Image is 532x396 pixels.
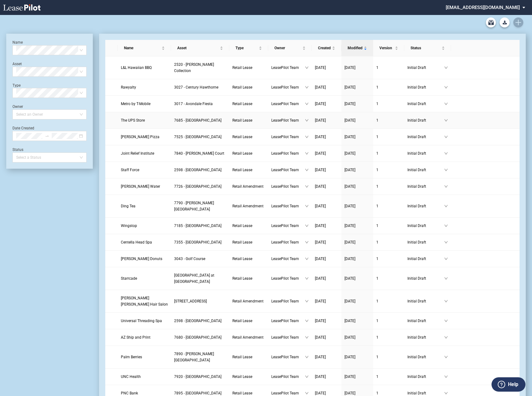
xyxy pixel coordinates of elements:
span: Retail Lease [232,168,252,172]
span: LeasePilot Team [271,101,305,107]
a: AZ Ship and Print [121,334,168,340]
label: Asset [12,62,22,66]
a: Retail Amendment [232,203,265,209]
span: [DATE] [344,204,355,208]
span: Initial Draft [407,318,444,324]
span: down [305,355,309,359]
a: [DATE] [315,84,338,90]
span: Initial Draft [407,275,444,282]
span: [DATE] [315,168,326,172]
span: 1 [376,102,378,106]
span: [DATE] [344,276,355,281]
a: [DATE] [344,223,370,229]
th: Owner [268,40,312,56]
span: down [305,336,309,339]
a: L&L Hawaiian BBQ [121,65,168,71]
a: 2598 - [GEOGRAPHIC_DATA] [174,318,226,324]
span: down [305,135,309,139]
span: Palm Berries [121,355,142,359]
span: down [444,355,448,359]
a: Retail Lease [232,374,265,380]
span: 2520 - Cordova Collection [174,62,214,73]
span: down [305,118,309,122]
span: Retail Lease [232,257,252,261]
span: LeasePilot Team [271,334,305,340]
a: 7680 - [GEOGRAPHIC_DATA] [174,334,226,340]
span: Rawyalty [121,85,136,89]
span: 7275 - Hebron Parkway [174,299,207,303]
span: LeasePilot Team [271,134,305,140]
span: Centella Head Spa [121,240,152,244]
span: Initial Draft [407,65,444,71]
span: down [444,277,448,280]
span: 7680 - North Park Plaza [174,335,221,340]
span: down [444,299,448,303]
span: Staff Force [121,168,139,172]
span: 2598 - Watauga Towne Center [174,319,221,323]
span: [DATE] [344,335,355,340]
span: 1 [376,276,378,281]
span: 3017 - Avondale Fiesta [174,102,213,106]
label: Type [12,83,21,88]
span: [DATE] [344,257,355,261]
span: [DATE] [315,335,326,340]
a: Ding Tea [121,203,168,209]
a: Retail Lease [232,65,265,71]
a: [DATE] [315,256,338,262]
span: 1 [376,151,378,156]
span: Retail Lease [232,240,252,244]
span: [DATE] [344,319,355,323]
a: 7185 - [GEOGRAPHIC_DATA] [174,223,226,229]
th: Asset [171,40,229,56]
span: Retail Lease [232,102,252,106]
a: [DATE] [315,101,338,107]
a: [DATE] [344,84,370,90]
span: Retail Lease [232,374,252,379]
label: Name [12,40,23,45]
span: 7185 - Cameron Park [174,224,221,228]
a: 1 [376,101,401,107]
a: 1 [376,183,401,190]
span: 3043 - Golf Course [174,257,205,261]
span: 7590 - Main Street at Town Center [174,273,214,284]
a: [PERSON_NAME] Donuts [121,256,168,262]
span: 1 [376,204,378,208]
span: LeasePilot Team [271,150,305,157]
span: down [305,299,309,303]
span: down [444,152,448,155]
span: Initial Draft [407,223,444,229]
span: LeasePilot Team [271,298,305,304]
a: [DATE] [344,256,370,262]
span: Retail Lease [232,118,252,123]
a: Joint Relief Institute [121,150,168,157]
span: [DATE] [315,319,326,323]
span: 1 [376,299,378,303]
a: 2598 - [GEOGRAPHIC_DATA] [174,167,226,173]
a: Rawyalty [121,84,168,90]
span: 1 [376,224,378,228]
span: Retail Lease [232,355,252,359]
span: [DATE] [315,151,326,156]
span: 1 [376,355,378,359]
a: Retail Lease [232,101,265,107]
span: 7355 - Grandview [174,240,221,244]
a: Archive [486,17,496,27]
span: [DATE] [315,240,326,244]
a: [DATE] [315,334,338,340]
span: Retail Lease [232,135,252,139]
a: 7920 - [GEOGRAPHIC_DATA] [174,374,226,380]
span: Initial Draft [407,134,444,140]
a: Retail Amendment [232,298,265,304]
span: Retail Amendment [232,299,264,303]
span: [DATE] [344,65,355,70]
a: 1 [376,203,401,209]
span: down [444,118,448,122]
a: [DATE] [315,298,338,304]
span: [DATE] [315,85,326,89]
th: Modified [341,40,373,56]
span: [DATE] [315,184,326,189]
a: Retail Lease [232,134,265,140]
span: LeasePilot Team [271,256,305,262]
span: LeasePilot Team [271,117,305,123]
a: 1 [376,318,401,324]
